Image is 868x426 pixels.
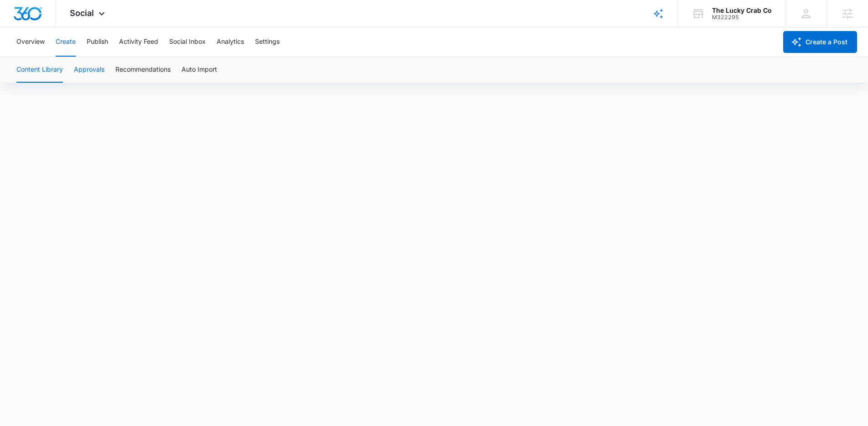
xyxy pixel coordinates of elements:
[182,57,217,83] button: Auto Import
[56,27,76,57] button: Create
[16,57,63,83] button: Content Library
[783,31,857,53] button: Create a Post
[87,27,108,57] button: Publish
[712,7,772,14] div: account name
[74,57,104,83] button: Approvals
[115,57,171,83] button: Recommendations
[70,8,94,18] span: Social
[712,14,772,21] div: account id
[217,27,244,57] button: Analytics
[169,27,206,57] button: Social Inbox
[255,27,280,57] button: Settings
[119,27,158,57] button: Activity Feed
[16,27,45,57] button: Overview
